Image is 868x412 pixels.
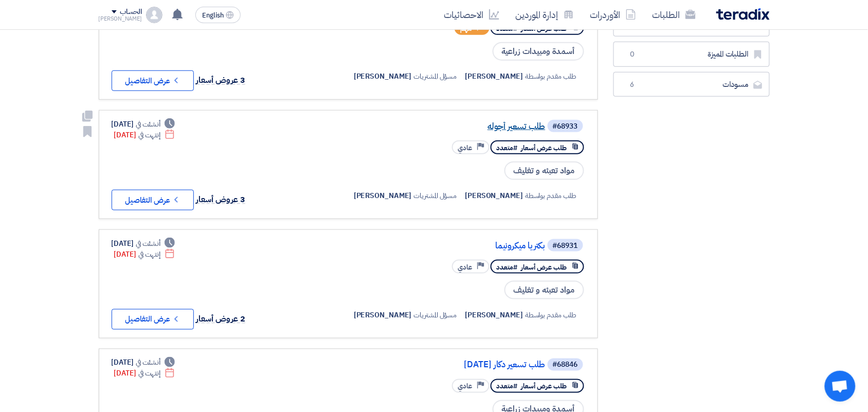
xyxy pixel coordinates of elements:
[112,119,175,130] div: [DATE]
[525,190,577,201] span: طلب مقدم بواسطة
[521,143,567,153] span: طلب عرض أسعار
[465,190,523,201] span: [PERSON_NAME]
[504,162,584,180] span: مواد تعبئه و تغليف
[504,281,584,299] span: مواد تعبئه و تغليف
[114,130,175,140] div: [DATE]
[521,262,567,272] span: طلب عرض أسعار
[414,310,457,320] span: مسؤل المشتريات
[458,382,473,391] span: عادي
[553,123,578,130] div: #68933
[99,16,142,22] div: [PERSON_NAME]
[582,3,644,27] a: الأوردرات
[613,42,770,67] a: الطلبات المميزة0
[112,309,194,330] button: عرض التفاصيل
[553,362,578,369] div: #68846
[626,80,639,90] span: 6
[340,122,546,131] a: طلب تسعير أجوله
[525,71,577,82] span: طلب مقدم بواسطة
[497,382,518,391] span: #متعدد
[508,3,582,27] a: إدارة الموردين
[458,262,473,272] span: عادي
[138,249,160,260] span: إنتهت في
[112,357,175,368] div: [DATE]
[465,71,523,82] span: [PERSON_NAME]
[521,382,567,391] span: طلب عرض أسعار
[114,249,175,260] div: [DATE]
[202,12,224,19] span: English
[196,193,246,206] span: 3 عروض أسعار
[340,241,546,250] a: بكتريا ميكرونيما
[136,238,160,249] span: أنشئت في
[112,238,175,249] div: [DATE]
[112,190,194,210] button: عرض التفاصيل
[465,310,523,320] span: [PERSON_NAME]
[626,49,639,60] span: 0
[354,71,412,82] span: [PERSON_NAME]
[138,130,160,140] span: إنتهت في
[114,368,175,379] div: [DATE]
[458,143,473,153] span: عادي
[493,42,584,61] span: أسمدة ومبيدات زراعية
[553,242,578,249] div: #68931
[644,3,704,27] a: الطلبات
[136,119,160,130] span: أنشئت في
[354,310,412,320] span: [PERSON_NAME]
[354,190,412,201] span: [PERSON_NAME]
[195,7,241,23] button: English
[146,7,162,23] img: profile_test.png
[716,8,770,20] img: Teradix logo
[825,371,856,402] a: Open chat
[136,357,160,368] span: أنشئت في
[138,368,160,379] span: إنتهت في
[414,190,457,201] span: مسؤل المشتريات
[196,313,246,325] span: 2 عروض أسعار
[196,74,246,86] span: 3 عروض أسعار
[414,71,457,82] span: مسؤل المشتريات
[436,3,508,27] a: الاحصائيات
[340,361,546,370] a: طلب تسعير دكار [DATE]
[112,70,194,91] button: عرض التفاصيل
[497,262,518,272] span: #متعدد
[613,72,770,97] a: مسودات6
[525,310,577,320] span: طلب مقدم بواسطة
[120,8,142,16] div: الحساب
[497,143,518,153] span: #متعدد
